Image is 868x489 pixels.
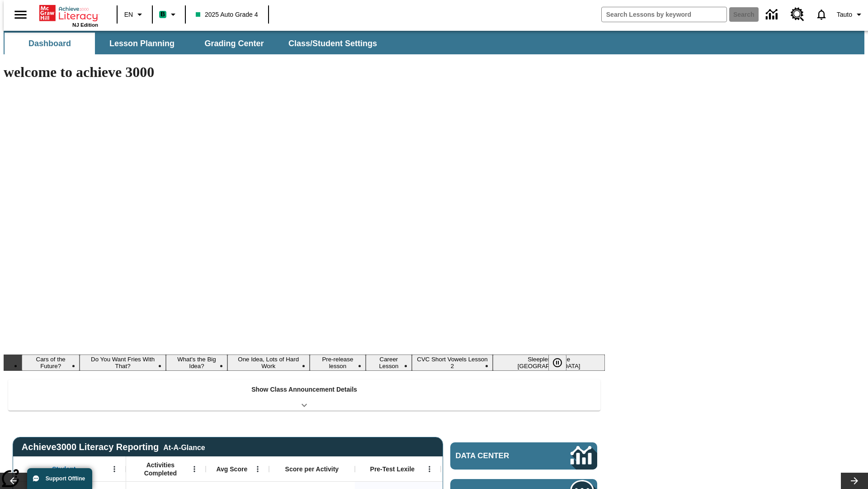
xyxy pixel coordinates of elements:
[120,6,149,23] button: Language: EN, Select a language
[188,462,201,476] button: Open Menu
[4,33,385,54] div: SubNavbar
[22,355,80,371] button: Slide 1 Cars of the Future?
[370,465,415,473] span: Pre-Test Lexile
[46,475,85,482] span: Support Offline
[760,2,785,27] a: Data Center
[163,442,205,452] div: At-A-Glance
[7,1,34,28] button: Open side menu
[8,379,600,411] div: Show Class Announcement Details
[227,355,310,371] button: Slide 4 One Idea, Lots of Hard Work
[412,355,493,371] button: Slide 7 CVC Short Vowels Lesson 2
[450,442,597,470] a: Data Center
[841,473,868,489] button: Lesson carousel, Next
[189,33,279,54] button: Grading Center
[548,355,576,371] div: Pause
[285,465,339,473] span: Score per Activity
[27,468,92,489] button: Support Offline
[456,451,540,460] span: Data Center
[131,461,190,477] span: Activities Completed
[4,7,132,24] body: Maximum 600 characters Press Escape to exit toolbar Press Alt + F10 to reach toolbar
[166,355,227,371] button: Slide 3 What's the Big Idea?
[108,462,121,476] button: Open Menu
[366,355,411,371] button: Slide 6 Career Lesson
[4,64,605,81] h1: welcome to achieve 3000
[97,33,187,54] button: Lesson Planning
[4,31,864,54] div: SubNavbar
[22,442,205,452] span: Achieve3000 Literacy Reporting
[833,6,868,23] button: Profile/Settings
[156,6,182,23] button: Boost Class color is mint green. Change class color
[785,2,810,27] a: Resource Center, Will open in new tab
[602,7,726,22] input: search field
[39,4,98,22] a: Home
[281,33,384,54] button: Class/Student Settings
[80,355,166,371] button: Slide 2 Do You Want Fries With That?
[52,465,75,473] span: Student
[493,355,605,371] button: Slide 8 Sleepless in the Animal Kingdom
[548,355,566,371] button: Pause
[160,9,165,20] span: B
[72,22,98,28] span: NJ Edition
[4,7,132,24] p: Class Announcements at [DATE] 9:04:58 AM
[810,3,833,26] a: Notifications
[423,462,436,476] button: Open Menu
[216,465,247,473] span: Avg Score
[196,10,258,19] span: 2025 Auto Grade 4
[310,355,366,371] button: Slide 5 Pre-release lesson
[837,10,852,19] span: Tauto
[5,33,95,54] button: Dashboard
[124,10,133,19] span: EN
[39,3,98,28] div: Home
[251,385,357,394] p: Show Class Announcement Details
[251,462,264,476] button: Open Menu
